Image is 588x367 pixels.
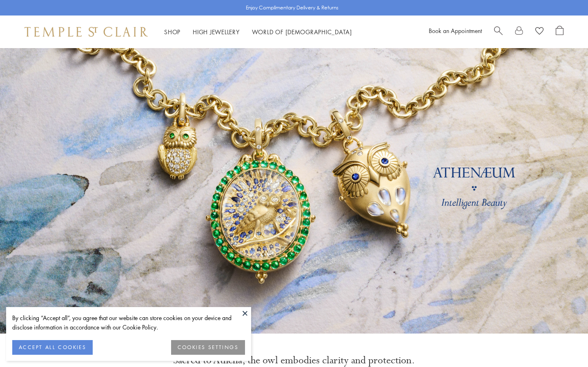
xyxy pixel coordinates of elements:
button: ACCEPT ALL COOKIES [12,340,93,355]
button: COOKIES SETTINGS [171,340,245,355]
div: By clicking “Accept all”, you agree that our website can store cookies on your device and disclos... [12,313,245,332]
a: ShopShop [164,28,180,36]
a: Open Shopping Bag [556,26,563,38]
img: Temple St. Clair [24,27,148,37]
a: World of [DEMOGRAPHIC_DATA]World of [DEMOGRAPHIC_DATA] [252,28,352,36]
nav: Main navigation [164,27,352,37]
a: Book an Appointment [429,27,482,35]
a: High JewelleryHigh Jewellery [193,28,240,36]
p: Enjoy Complimentary Delivery & Returns [246,4,339,12]
a: Search [494,26,503,38]
a: View Wishlist [535,26,543,38]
